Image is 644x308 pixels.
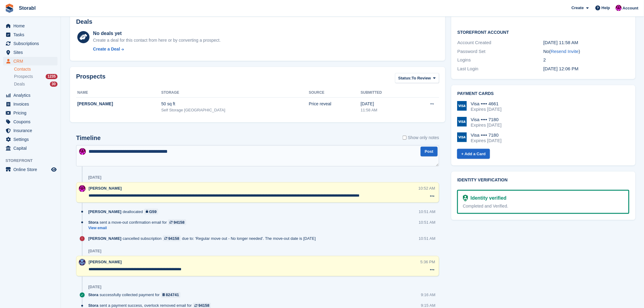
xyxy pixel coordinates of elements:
[468,194,506,202] div: Identity verified
[471,132,502,138] div: Visa •••• 7180
[572,5,584,11] span: Create
[89,186,122,191] span: [PERSON_NAME]
[88,175,101,180] div: [DATE]
[5,158,61,164] span: Storefront
[418,185,435,191] div: 10:52 AM
[403,135,439,141] label: Show only notes
[13,117,50,126] span: Coupons
[471,107,502,112] div: Expires [DATE]
[419,219,436,225] div: 10:51 AM
[551,49,579,54] a: Resend Invite
[457,39,544,46] div: Account Created
[88,219,189,225] div: sent a move-out confirmation email for
[471,122,502,128] div: Expires [DATE]
[412,75,431,81] span: To Review
[14,66,58,72] a: Contacts
[457,132,467,142] img: Visa Logo
[161,107,309,113] div: Self Storage [GEOGRAPHIC_DATA]
[50,82,58,87] div: 30
[88,292,98,298] span: Stora
[13,135,50,144] span: Settings
[3,165,58,174] a: menu
[79,185,86,192] img: Helen Morton
[76,135,101,142] h2: Timeline
[463,203,624,209] div: Completed and Verified.
[161,88,309,98] th: Storage
[457,65,544,72] div: Last Login
[79,148,86,155] img: Helen Morton
[14,73,58,80] a: Prospects 1235
[93,37,221,44] div: Create a deal for this contact from here or by converting a prospect.
[309,101,361,107] div: Price reveal
[421,147,438,157] button: Post
[544,48,630,55] div: No
[463,195,468,201] img: Identity Verification Ready
[14,81,58,87] a: Deals 30
[3,135,58,144] a: menu
[471,101,502,107] div: Visa •••• 4661
[93,30,221,37] div: No deals yet
[457,29,629,35] h2: Storefront Account
[93,46,120,52] div: Create a Deal
[161,101,309,107] div: 50 sq ft
[173,219,184,225] div: 94158
[3,109,58,117] a: menu
[13,30,50,39] span: Tasks
[421,292,436,298] div: 9:16 AM
[403,135,407,141] input: Show only notes
[471,117,502,122] div: Visa •••• 7180
[457,57,544,64] div: Logins
[88,249,101,254] div: [DATE]
[3,22,58,30] a: menu
[88,209,161,215] div: deallocated
[3,126,58,135] a: menu
[161,292,181,298] a: 824741
[3,48,58,57] a: menu
[149,209,157,215] div: G59
[549,49,580,54] span: ( )
[88,226,189,231] a: View email
[88,236,319,241] div: cancelled subscription due to: 'Regular move out - No longer needed'. The move-out date is [DATE]
[88,209,121,215] span: [PERSON_NAME]
[457,178,629,183] h2: Identity verification
[77,101,161,107] div: [PERSON_NAME]
[3,100,58,108] a: menu
[361,88,410,98] th: Submitted
[50,166,58,173] a: Preview store
[88,236,121,241] span: [PERSON_NAME]
[616,5,622,11] img: Helen Morton
[13,48,50,57] span: Sites
[16,3,38,13] a: Storabl
[544,39,630,46] div: [DATE] 11:58 AM
[89,260,122,264] span: [PERSON_NAME]
[471,138,502,143] div: Expires [DATE]
[13,109,50,117] span: Pricing
[166,292,179,298] div: 824741
[93,46,221,52] a: Create a Deal
[13,165,50,174] span: Online Store
[88,219,98,225] span: Stora
[457,117,467,127] img: Visa Logo
[544,57,630,64] div: 2
[13,126,50,135] span: Insurance
[544,66,579,71] time: 2025-07-06 11:06:57 UTC
[3,144,58,152] a: menu
[457,48,544,55] div: Password Set
[398,75,412,81] span: Status:
[168,219,186,225] a: 94158
[13,57,50,65] span: CRM
[395,73,439,83] button: Status: To Review
[13,39,50,48] span: Subscriptions
[5,4,14,13] img: stora-icon-8386f47178a22dfd0bd8f6a31ec36ba5ce8667c1dd55bd0f319d3a0aa187defe.svg
[14,74,33,79] span: Prospects
[419,209,436,215] div: 10:51 AM
[361,107,410,113] div: 11:58 AM
[361,101,410,107] div: [DATE]
[421,259,435,265] div: 5:36 PM
[3,57,58,65] a: menu
[309,88,361,98] th: Source
[457,101,467,111] img: Visa Logo
[602,5,610,11] span: Help
[13,22,50,30] span: Home
[457,91,629,96] h2: Payment cards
